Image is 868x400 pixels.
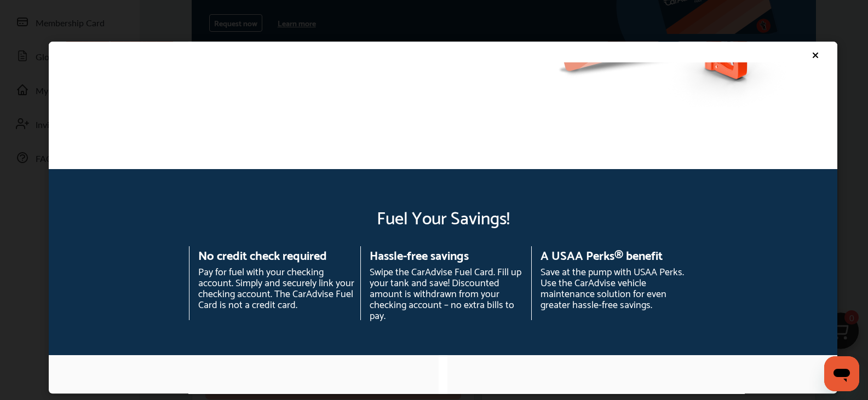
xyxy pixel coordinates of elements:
[541,265,697,309] p: Save at the pump with USAA Perks. Use the CarAdvise vehicle maintenance solution for even greater...
[541,246,697,263] p: A USAA Perks® benefit
[369,265,526,320] p: Swipe the CarAdvise Fuel Card. Fill up your tank and save! Discounted amount is withdrawn from yo...
[198,246,355,263] p: No credit check required
[198,265,355,309] p: Pay for fuel with your checking account. Simply and securely link your checking account. The CarA...
[824,356,859,391] iframe: Button to launch messaging window
[369,246,526,263] p: Hassle-free savings
[84,204,802,229] p: Fuel Your Savings!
